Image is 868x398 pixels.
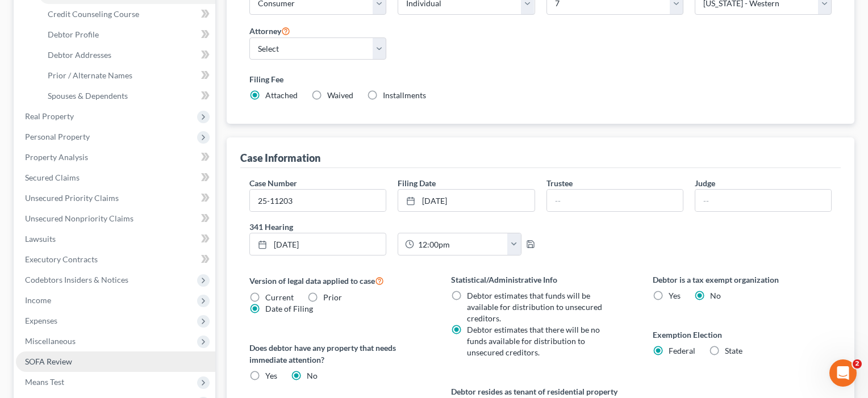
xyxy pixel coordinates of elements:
a: SOFA Review [16,351,215,372]
span: Yes [669,291,681,300]
a: Lawsuits [16,229,215,249]
span: No [307,371,318,380]
span: Waived [327,90,353,100]
span: Credit Counseling Course [48,9,139,19]
span: Prior [323,292,342,302]
span: Attached [265,90,298,100]
span: Personal Property [25,132,90,141]
span: Income [25,295,51,305]
input: -- [695,190,831,211]
span: Prior / Alternate Names [48,70,132,80]
label: Filing Fee [249,73,832,85]
a: Credit Counseling Course [39,4,215,24]
label: Trustee [546,177,573,189]
label: Version of legal data applied to case [249,274,428,287]
a: Debtor Addresses [39,45,215,65]
span: Unsecured Priority Claims [25,193,119,203]
span: State [725,346,742,355]
label: Debtor is a tax exempt organization [653,274,832,286]
span: Secured Claims [25,173,80,182]
span: Federal [669,346,695,355]
a: Unsecured Priority Claims [16,188,215,208]
a: Secured Claims [16,167,215,188]
a: Spouses & Dependents [39,86,215,106]
span: Expenses [25,316,57,325]
span: Installments [383,90,426,100]
span: Debtor estimates that there will be no funds available for distribution to unsecured creditors. [467,325,600,357]
span: Means Test [25,377,64,387]
a: Unsecured Nonpriority Claims [16,208,215,229]
a: Prior / Alternate Names [39,65,215,86]
a: Property Analysis [16,147,215,167]
input: Enter case number... [250,190,386,211]
span: Yes [265,371,277,380]
label: Debtor resides as tenant of residential property [451,386,630,397]
input: -- : -- [414,233,508,255]
input: -- [547,190,683,211]
span: Executory Contracts [25,254,98,264]
a: [DATE] [250,233,386,255]
label: Case Number [249,177,297,189]
span: Debtor Addresses [48,50,111,60]
span: Debtor estimates that funds will be available for distribution to unsecured creditors. [467,291,602,323]
span: Real Property [25,111,74,121]
label: Exemption Election [653,329,832,341]
span: Codebtors Insiders & Notices [25,275,128,284]
span: SOFA Review [25,357,72,366]
label: Does debtor have any property that needs immediate attention? [249,342,428,366]
a: Executory Contracts [16,249,215,270]
span: Property Analysis [25,152,88,162]
a: [DATE] [398,190,534,211]
label: 341 Hearing [244,221,541,233]
span: Lawsuits [25,234,56,244]
span: Debtor Profile [48,30,99,39]
span: Unsecured Nonpriority Claims [25,213,133,223]
label: Filing Date [398,177,436,189]
a: Debtor Profile [39,24,215,45]
label: Judge [695,177,715,189]
span: Current [265,292,294,302]
label: Statistical/Administrative Info [451,274,630,286]
span: Date of Filing [265,304,313,313]
span: Spouses & Dependents [48,91,128,100]
span: No [710,291,721,300]
div: Case Information [240,151,320,165]
span: 2 [853,359,862,368]
label: Attorney [249,24,290,37]
iframe: Intercom live chat [829,359,857,387]
span: Miscellaneous [25,336,76,346]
